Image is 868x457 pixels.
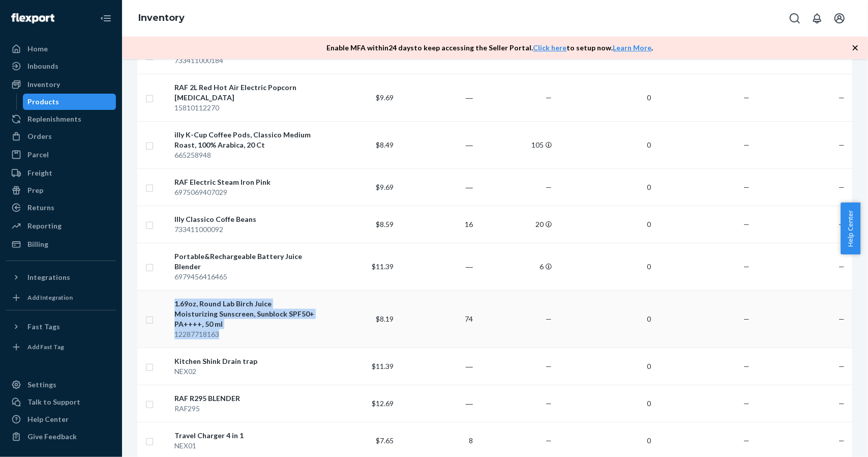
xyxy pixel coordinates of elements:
[174,366,315,377] div: NEX02
[27,342,64,351] div: Add Fast Tag
[6,199,116,216] a: Returns
[6,429,116,445] button: Give Feedback
[27,397,80,407] div: Talk to Support
[839,51,845,60] span: —
[6,319,116,335] button: Fast Tags
[174,55,315,66] div: 733411000184
[174,404,315,414] div: RAF295
[27,221,62,231] div: Reporting
[6,236,116,252] a: Billing
[477,121,556,168] td: 105
[174,130,315,150] div: illy K-Cup Coffee Pods, Classico Medium Roast, 100% Arabica, 20 Ct
[27,322,60,332] div: Fast Tags
[546,183,552,191] span: —
[398,74,477,121] td: ―
[6,165,116,181] a: Freight
[546,93,552,102] span: —
[6,218,116,234] a: Reporting
[743,315,750,323] span: —
[6,147,116,163] a: Parcel
[27,114,81,124] div: Replenishments
[27,239,48,249] div: Billing
[556,121,655,168] td: 0
[743,220,750,228] span: —
[785,8,805,28] button: Open Search Box
[6,290,116,306] a: Add Integration
[743,93,750,102] span: —
[743,399,750,408] span: —
[174,299,315,329] div: 1.69oz, Round Lab Birch Juice Moisturizing Sunscreen, Sunblock SPF50+ PA++++, 50 ml
[839,93,845,102] span: —
[27,79,60,90] div: Inventory
[27,380,56,390] div: Settings
[839,262,845,271] span: —
[11,13,54,23] img: Flexport logo
[556,74,655,121] td: 0
[546,362,552,370] span: —
[376,220,394,228] span: $8.59
[839,220,845,228] span: —
[477,243,556,290] td: 6
[27,203,54,213] div: Returns
[743,51,750,60] span: —
[376,140,394,149] span: $8.49
[376,436,394,445] span: $7.65
[174,224,315,235] div: 733411000092
[829,8,850,28] button: Open account menu
[556,348,655,385] td: 0
[27,150,49,160] div: Parcel
[807,8,827,28] button: Open notifications
[839,183,845,191] span: —
[174,329,315,339] div: 12287718163
[6,182,116,198] a: Prep
[96,8,116,28] button: Close Navigation
[6,411,116,427] a: Help Center
[372,399,394,408] span: $12.69
[398,385,477,422] td: ―
[398,206,477,243] td: 16
[477,206,556,243] td: 20
[376,315,394,323] span: $8.19
[130,4,193,33] ol: breadcrumbs
[174,177,315,187] div: RAF Electric Steam Iron Pink
[23,94,116,110] a: Products
[546,51,552,60] span: —
[372,262,394,271] span: $11.39
[6,58,116,74] a: Inbounds
[556,385,655,422] td: 0
[743,140,750,149] span: —
[546,399,552,408] span: —
[6,269,116,285] button: Integrations
[6,76,116,93] a: Inventory
[27,414,69,424] div: Help Center
[6,394,116,410] a: Talk to Support
[174,82,315,103] div: RAF 2L Red Hot Air Electric Popcorn [MEDICAL_DATA]
[174,356,315,366] div: Kitchen Shink Drain trap
[28,97,59,107] div: Products
[546,315,552,323] span: —
[743,362,750,370] span: —
[376,93,394,102] span: $9.69
[372,362,394,370] span: $11.39
[398,168,477,206] td: ―
[27,61,58,71] div: Inbounds
[27,272,70,282] div: Integrations
[841,203,860,254] button: Help Center
[138,12,185,23] a: Inventory
[556,290,655,348] td: 0
[839,436,845,445] span: —
[327,43,653,53] p: Enable MFA within 24 days to keep accessing the Seller Portal. to setup now. .
[839,362,845,370] span: —
[27,185,43,195] div: Prep
[839,399,845,408] span: —
[556,206,655,243] td: 0
[743,183,750,191] span: —
[613,43,652,52] a: Learn More
[546,436,552,445] span: —
[398,243,477,290] td: ―
[174,393,315,404] div: RAF R295 BLENDER
[6,111,116,127] a: Replenishments
[6,377,116,393] a: Settings
[376,51,394,60] span: $8.59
